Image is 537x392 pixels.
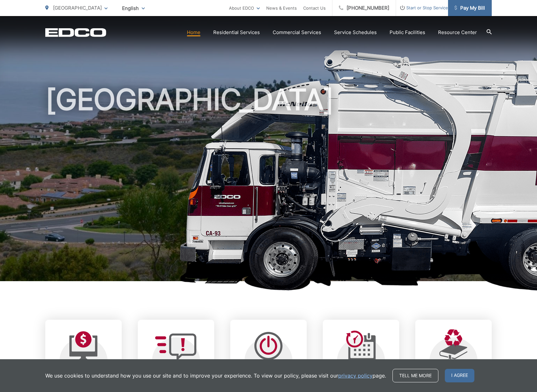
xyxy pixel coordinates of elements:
p: We use cookies to understand how you use our site and to improve your experience. To view our pol... [45,372,386,379]
h1: [GEOGRAPHIC_DATA] [45,84,492,287]
span: Pay My Bill [454,4,485,12]
a: Public Facilities [390,29,425,36]
a: Commercial Services [273,29,321,36]
a: Residential Services [213,29,260,36]
a: Resource Center [438,29,477,36]
a: Service Schedules [334,29,377,36]
span: I agree [445,369,474,382]
span: English [117,3,150,14]
a: About EDCO [229,4,260,12]
a: News & Events [266,4,297,12]
a: Home [187,29,200,36]
a: Contact Us [303,4,326,12]
span: [GEOGRAPHIC_DATA] [53,5,102,11]
a: EDCD logo. Return to the homepage. [45,28,106,37]
a: privacy policy [338,372,373,379]
a: Tell me more [392,369,438,382]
